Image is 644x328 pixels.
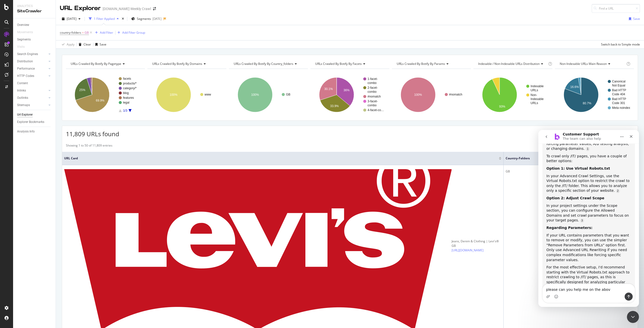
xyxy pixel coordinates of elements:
[368,90,377,93] text: combo
[17,81,52,86] a: Content
[71,62,121,66] span: URLs Crawled By Botify By pagetype
[8,135,93,160] div: For the most effective setup, I'd recommend starting with the Virtual Robots.txt approach to rest...
[555,73,634,117] svg: A chart.
[477,60,547,68] h4: Indexable / Non-Indexable URLs Distribution
[368,77,378,81] text: 1-facet-
[66,143,112,149] div: Showing 1 to 50 of 11,809 entries
[17,112,52,117] a: Url Explorer
[115,30,145,36] button: Add Filter Group
[8,73,93,93] div: In your project settings under the Scope section, you can configure the Allowed Domains and set c...
[103,6,151,11] div: [DOMAIN_NAME] Weekly Crawl
[452,239,501,248] div: Jeans, Denim & Clothing | Levi's® GB
[8,96,54,100] b: Regarding Parameters:
[60,30,81,35] span: country-folders
[17,88,26,93] div: Inlinks
[82,30,84,35] span: =
[17,103,47,108] a: Sitemaps
[60,4,101,13] div: URL Explorer
[60,40,74,49] button: Apply
[286,93,290,96] text: GB
[123,109,127,112] text: 1/3
[392,73,471,117] svg: A chart.
[17,44,30,50] a: Visits
[17,95,28,101] div: Outlinks
[66,130,119,138] span: 11,809 URLs found
[77,40,91,49] button: Clear
[531,97,544,101] text: Indexable
[17,95,47,101] a: Outlinks
[123,77,131,80] text: facets
[330,104,339,108] text: 33.9%
[152,17,162,21] div: [DATE]
[42,89,46,93] a: Source reference 9276004:
[229,73,308,117] svg: A chart.
[627,15,640,23] button: Save
[583,102,591,105] text: 80.7%
[84,42,91,46] div: Clear
[592,4,640,13] input: Find a URL
[397,62,445,66] span: URLs Crawled By Botify By params
[151,60,222,68] h4: URLs Crawled By Botify By domains
[122,30,145,35] div: Add Filter Group
[612,106,630,110] text: Meta noindex
[17,129,35,134] div: Analysis Info
[396,60,466,68] h4: URLs Crawled By Botify By params
[123,91,129,95] text: blog
[310,73,389,117] svg: A chart.
[87,15,121,23] button: 1 Filter Applied
[8,66,66,70] b: Option 2: Adjust Crawl Scope
[17,30,33,35] div: Movements
[368,95,381,98] text: #nomatch
[129,15,164,23] button: Segments[DATE]
[100,30,113,35] div: Add Filter
[612,88,626,92] text: Bad HTTP
[94,17,115,21] div: 1 Filter Applied
[137,17,151,21] span: Segments
[449,93,462,96] text: #nomatch
[17,119,52,125] a: Explorer Bookmarks
[531,84,544,88] text: Indexable
[234,62,293,66] span: URLs Crawled By Botify By country_folders
[17,8,52,14] div: SiteCrawler
[368,108,384,112] text: 4-facet-co…
[17,59,47,64] a: Distribution
[85,29,89,36] span: GB
[147,73,226,117] div: A chart.
[8,24,93,34] div: To crawl only /IT/ pages, you have a couple of better options:
[324,87,333,91] text: 30.1%
[70,60,140,68] h4: URLs Crawled By Botify By pagetype
[251,93,259,97] text: 100%
[531,93,537,97] text: Non-
[627,311,639,323] iframe: Intercom live chat
[17,30,38,35] a: Movements
[8,165,12,169] button: Upload attachment
[233,60,303,68] h4: URLs Crawled By Botify By country_folders
[343,88,349,92] text: 36%
[153,7,156,11] div: arrow-right-arrow-left
[17,66,35,71] div: Performance
[67,17,76,21] span: 2023 Sep. 29th
[452,248,484,252] a: [URL][DOMAIN_NAME]
[633,17,640,21] div: Save
[17,73,34,79] div: HTTP Codes
[368,100,378,103] text: 3-facet-
[368,81,377,85] text: combo
[17,22,29,28] div: Overview
[93,40,106,49] button: Save
[570,85,579,89] text: 16.6%
[16,165,20,169] button: Emoji picker
[152,62,202,66] span: URLs Crawled By Botify By domains
[8,44,93,63] div: In your Advanced Crawl Settings, use the Virtual Robots.txt option to restrict the crawl to only ...
[531,88,538,92] text: URLs
[96,99,104,102] text: 69.9%
[123,86,137,90] text: category/*
[17,112,33,117] div: Url Explorer
[414,93,422,97] text: 100%
[612,101,625,105] text: Code 301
